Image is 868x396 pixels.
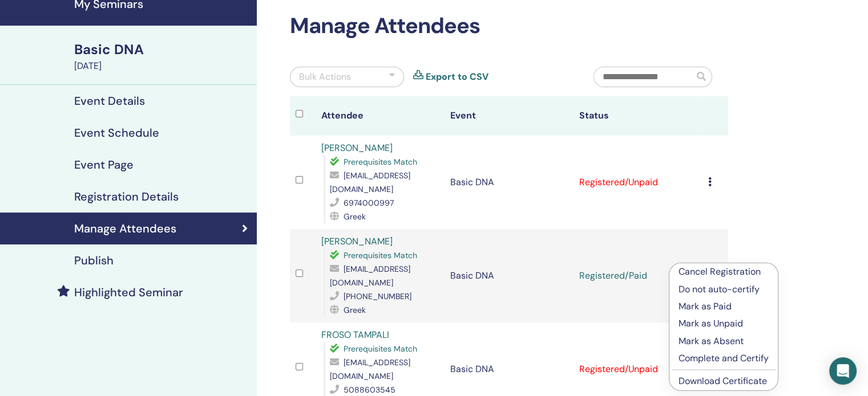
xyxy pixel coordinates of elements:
[74,126,159,140] h4: Event Schedule
[321,142,393,154] a: [PERSON_NAME]
[344,344,417,354] span: Prerequisites Match
[74,254,114,267] h4: Publish
[330,170,410,194] span: [EMAIL_ADDRESS][DOMAIN_NAME]
[67,40,257,73] a: Basic DNA[DATE]
[74,158,134,172] h4: Event Page
[74,59,250,73] div: [DATE]
[330,357,410,381] span: [EMAIL_ADDRESS][DOMAIN_NAME]
[290,13,728,39] h2: Manage Attendees
[445,229,574,322] td: Basic DNA
[321,329,389,341] a: FROSO TAMPALI
[445,96,574,136] th: Event
[344,305,366,315] span: Greek
[74,40,250,59] div: Basic DNA
[574,96,703,136] th: Status
[330,264,410,288] span: [EMAIL_ADDRESS][DOMAIN_NAME]
[344,385,395,395] span: 5088603545
[426,70,488,84] a: Export to CSV
[344,157,417,167] span: Prerequisites Match
[679,352,769,365] p: Complete and Certify
[74,94,145,108] h4: Event Details
[679,317,769,330] p: Mark as Unpaid
[679,300,769,313] p: Mark as Paid
[445,136,574,229] td: Basic DNA
[321,235,393,247] a: [PERSON_NAME]
[679,375,767,387] a: Download Certificate
[74,190,179,203] h4: Registration Details
[344,250,417,260] span: Prerequisites Match
[679,265,769,279] p: Cancel Registration
[316,96,445,136] th: Attendee
[344,198,394,208] span: 6974000997
[344,211,366,222] span: Greek
[679,283,769,296] p: Do not auto-certify
[679,334,769,348] p: Mark as Absent
[74,222,176,235] h4: Manage Attendees
[344,291,411,301] span: [PHONE_NUMBER]
[299,70,351,84] div: Bulk Actions
[829,357,857,385] div: Open Intercom Messenger
[74,285,183,299] h4: Highlighted Seminar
